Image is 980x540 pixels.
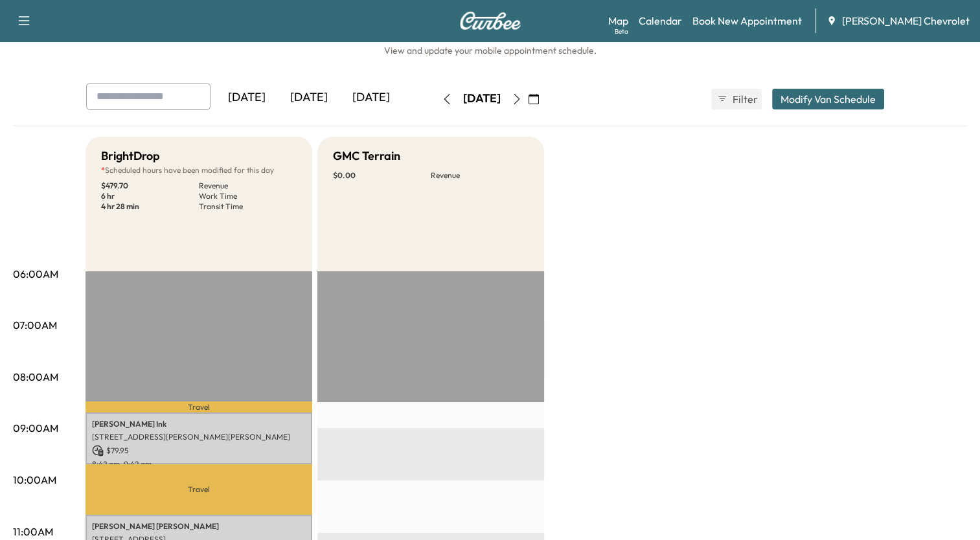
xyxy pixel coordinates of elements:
[101,201,199,212] p: 4 hr 28 min
[92,432,306,442] p: [STREET_ADDRESS][PERSON_NAME][PERSON_NAME]
[199,191,297,201] p: Work Time
[333,170,431,181] p: $ 0.00
[772,89,884,109] button: Modify Van Schedule
[101,165,297,175] p: Scheduled hours have been modified for this day
[608,13,628,28] a: MapBeta
[13,472,56,488] p: 10:00AM
[199,181,297,191] p: Revenue
[92,419,306,429] p: [PERSON_NAME] Ink
[85,401,312,412] p: Travel
[13,420,58,436] p: 09:00AM
[101,191,199,201] p: 6 hr
[13,266,58,282] p: 06:00AM
[85,464,312,515] p: Travel
[13,44,967,57] h6: View and update your mobile appointment schedule.
[199,201,297,212] p: Transit Time
[692,13,802,28] a: Book New Appointment
[340,83,402,113] div: [DATE]
[92,521,306,532] p: [PERSON_NAME] [PERSON_NAME]
[101,147,160,165] h5: BrightDrop
[216,83,278,113] div: [DATE]
[615,27,628,36] div: Beta
[733,91,756,107] span: Filter
[431,170,529,181] p: Revenue
[13,317,57,333] p: 07:00AM
[101,181,199,191] p: $ 479.70
[459,12,521,30] img: Curbee Logo
[711,89,762,109] button: Filter
[13,524,53,539] p: 11:00AM
[842,13,970,28] span: [PERSON_NAME] Chevrolet
[463,91,501,107] div: [DATE]
[92,459,306,469] p: 8:42 am - 9:42 am
[333,147,400,165] h5: GMC Terrain
[13,369,58,385] p: 08:00AM
[92,445,306,456] p: $ 79.95
[639,13,682,28] a: Calendar
[278,83,340,113] div: [DATE]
